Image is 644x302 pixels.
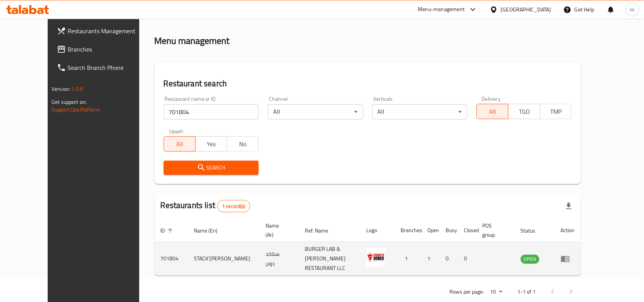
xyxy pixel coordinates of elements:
[560,197,578,215] div: Export file
[482,96,501,102] label: Delivery
[167,139,193,150] span: All
[52,97,87,107] span: Get support on:
[458,242,476,276] td: 0
[227,136,259,152] button: No
[51,22,155,40] a: Restaurants Management
[266,221,290,239] span: Name (Ar)
[299,242,360,276] td: BURGER LAB & [PERSON_NAME] RESTAURANT LLC
[155,35,230,47] h2: Menu management
[51,40,155,58] a: Branches
[512,106,537,117] span: TGO
[521,226,546,235] span: Status
[195,136,227,152] button: Yes
[394,219,421,242] th: Branches
[161,226,175,235] span: ID
[194,226,228,235] span: Name (En)
[360,219,394,242] th: Logo
[170,163,253,173] span: Search
[68,63,149,72] span: Search Branch Phone
[217,200,250,212] div: Total records count
[68,45,149,54] span: Branches
[268,104,363,120] div: All
[477,104,509,119] button: All
[372,104,468,120] div: All
[630,5,635,14] span: m
[555,219,581,242] th: Action
[561,254,575,263] div: Menu
[155,10,179,19] a: Home
[260,242,299,276] td: ستاكد دونر
[421,219,440,242] th: Open
[71,84,83,94] span: 1.0.0
[188,242,260,276] td: STACK’[PERSON_NAME]
[230,139,256,150] span: No
[501,5,551,14] div: [GEOGRAPHIC_DATA]
[440,219,458,242] th: Busy
[182,10,185,19] li: /
[543,106,569,117] span: TMP
[305,226,338,235] span: Ref. Name
[161,200,250,212] h2: Restaurants list
[440,242,458,276] td: 0
[394,242,421,276] td: 1
[155,219,581,276] table: enhanced table
[164,78,572,89] h2: Restaurant search
[164,161,259,175] button: Search
[480,106,506,117] span: All
[450,287,484,297] p: Rows per page:
[188,10,238,19] span: Menu management
[540,104,572,119] button: TMP
[199,139,224,150] span: Yes
[418,5,465,14] div: Menu-management
[518,287,536,297] p: 1-1 of 1
[487,286,506,298] div: Rows per page:
[521,255,539,263] span: OPEN
[421,242,440,276] td: 1
[155,242,188,276] td: 701804
[164,136,196,152] button: All
[51,58,155,77] a: Search Branch Phone
[217,203,250,210] span: 1 record(s)
[52,105,100,115] a: Support.OpsPlatform
[52,84,70,94] span: Version:
[169,129,183,134] label: Upsell
[508,104,540,119] button: TGO
[366,248,385,267] img: STACK’D DONER
[458,219,476,242] th: Closed
[68,26,149,36] span: Restaurants Management
[482,221,506,239] span: POS group
[164,104,259,120] input: Search for restaurant name or ID..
